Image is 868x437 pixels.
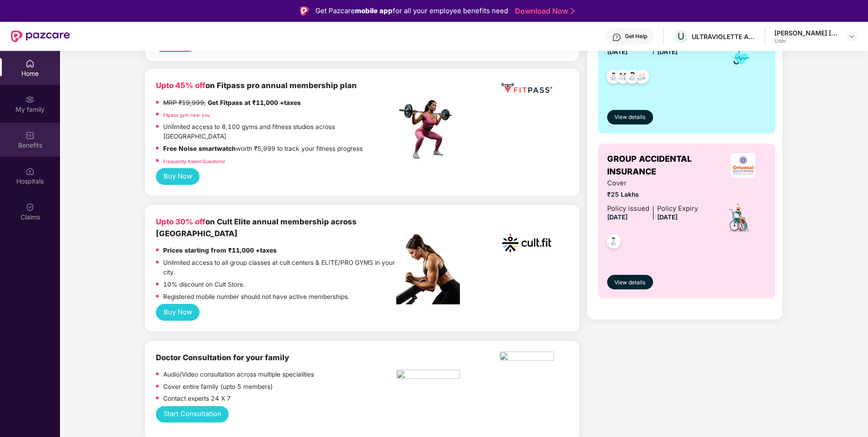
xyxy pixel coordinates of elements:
span: [DATE] [607,214,628,221]
span: GROUP ACCIDENTAL INSURANCE [607,153,720,179]
img: pngtree-physiotherapy-physiotherapist-rehab-disability-stretching-png-image_6063262.png [396,370,460,382]
b: Doctor Consultation for your family [156,353,289,362]
b: Upto 45% off [156,81,205,90]
img: icon [723,202,755,233]
b: on Fitpass pro annual membership plan [156,81,357,90]
img: Logo [300,6,309,15]
p: Unlimited access to 8,100 gyms and fitness studios across [GEOGRAPHIC_DATA] [163,122,397,142]
span: ₹25 Lakhs [607,190,698,200]
img: svg+xml;base64,PHN2ZyBpZD0iSGVscC0zMngzMiIgeG1sbnM9Imh0dHA6Ly93d3cudzMub3JnLzIwMDAvc3ZnIiB3aWR0aD... [612,33,621,42]
div: Policy Expiry [657,204,698,214]
button: Start Consultation [156,406,229,423]
button: Buy Now [156,304,200,321]
b: on Cult Elite annual membership across [GEOGRAPHIC_DATA] [156,217,357,238]
span: U [678,31,684,42]
strong: Free Noise smartwatch [163,145,236,152]
img: icon [724,37,754,67]
p: worth ₹5,999 to track your fitness progress [163,144,363,154]
img: svg+xml;base64,PHN2ZyB4bWxucz0iaHR0cDovL3d3dy53My5vcmcvMjAwMC9zdmciIHdpZHRoPSI0OC45NDMiIGhlaWdodD... [603,232,625,254]
img: svg+xml;base64,PHN2ZyBpZD0iSG9zcGl0YWxzIiB4bWxucz0iaHR0cDovL3d3dy53My5vcmcvMjAwMC9zdmciIHdpZHRoPS... [25,167,35,176]
a: Download Now [515,6,572,16]
img: insurerLogo [731,153,755,178]
del: MRP ₹19,999, [163,99,206,106]
img: fpp.png [396,98,460,161]
p: Unlimited access to all group classes at cult centers & ELITE/PRO GYMS in your city. [163,258,397,278]
span: Cover [607,178,698,189]
img: svg+xml;base64,PHN2ZyB4bWxucz0iaHR0cDovL3d3dy53My5vcmcvMjAwMC9zdmciIHdpZHRoPSI0OC45NDMiIGhlaWdodD... [603,67,625,89]
img: Stroke [571,6,574,16]
img: svg+xml;base64,PHN2ZyB4bWxucz0iaHR0cDovL3d3dy53My5vcmcvMjAwMC9zdmciIHdpZHRoPSI0OC45MTUiIGhlaWdodD... [612,67,634,89]
img: svg+xml;base64,PHN2ZyBpZD0iQmVuZWZpdHMiIHhtbG5zPSJodHRwOi8vd3d3LnczLm9yZy8yMDAwL3N2ZyIgd2lkdGg9Ij... [25,131,35,140]
img: svg+xml;base64,PHN2ZyBpZD0iSG9tZSIgeG1sbnM9Imh0dHA6Ly93d3cudzMub3JnLzIwMDAvc3ZnIiB3aWR0aD0iMjAiIG... [25,59,35,68]
div: User [774,37,838,45]
img: svg+xml;base64,PHN2ZyB4bWxucz0iaHR0cDovL3d3dy53My5vcmcvMjAwMC9zdmciIHdpZHRoPSI0OC45NDMiIGhlaWdodD... [621,67,644,89]
button: View details [607,275,653,289]
img: svg+xml;base64,PHN2ZyBpZD0iQ2xhaW0iIHhtbG5zPSJodHRwOi8vd3d3LnczLm9yZy8yMDAwL3N2ZyIgd2lkdGg9IjIwIi... [25,203,35,212]
button: Buy Now [156,168,200,185]
img: svg+xml;base64,PHN2ZyBpZD0iRHJvcGRvd24tMzJ4MzIiIHhtbG5zPSJodHRwOi8vd3d3LnczLm9yZy8yMDAwL3N2ZyIgd2... [848,33,855,40]
p: Cover entire family (upto 5 members) [163,382,273,392]
img: fppp.png [499,79,554,96]
span: [DATE] [657,48,678,55]
span: [DATE] [607,48,628,55]
b: Upto 30% off [156,217,205,226]
div: Get Help [625,33,647,40]
img: svg+xml;base64,PHN2ZyB4bWxucz0iaHR0cDovL3d3dy53My5vcmcvMjAwMC9zdmciIHdpZHRoPSI0OC45NDMiIGhlaWdodD... [631,67,653,89]
strong: Get Fitpass at ₹11,000 +taxes [208,99,301,106]
button: View details [607,110,653,124]
strong: Prices starting from ₹11,000 +taxes [163,247,277,254]
strong: mobile app [355,6,393,15]
p: Registered mobile number should not have active memberships. [163,292,349,302]
span: View details [614,113,645,122]
span: View details [614,278,645,287]
p: Audio/Video consultation across multiple specialities [163,370,314,380]
div: Policy issued [607,204,649,214]
img: physica%20-%20Edited.png [499,352,554,363]
div: Get Pazcare for all your employee benefits need [315,5,508,16]
p: 10% discount on Cult Store. [163,280,245,290]
img: New Pazcare Logo [11,30,70,42]
div: ULTRAVIOLETTE AUTOMOTIVE PRIVATE LIMITED [692,32,755,41]
a: Fitpass gym near you [163,112,210,118]
img: svg+xml;base64,PHN2ZyB3aWR0aD0iMjAiIGhlaWdodD0iMjAiIHZpZXdCb3g9IjAgMCAyMCAyMCIgZmlsbD0ibm9uZSIgeG... [25,95,35,104]
a: Frequently Asked Questions! [163,159,225,164]
img: pc2.png [396,234,460,304]
p: Contact experts 24 X 7 [163,394,231,404]
div: [PERSON_NAME] [PERSON_NAME] [774,29,838,37]
img: cult.png [499,216,554,270]
span: [DATE] [657,214,678,221]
